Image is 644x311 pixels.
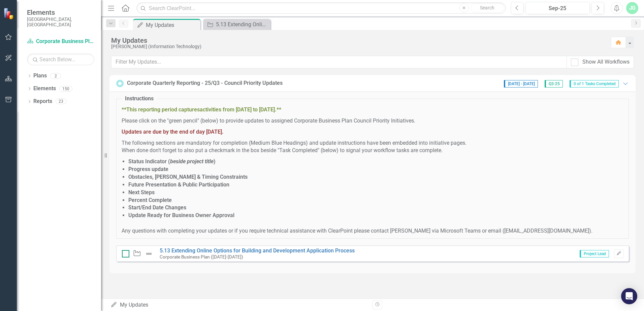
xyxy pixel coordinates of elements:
[216,20,269,29] div: 5.13 Extending Online Options for Building and Development Application Process
[128,189,155,196] strong: Next Steps
[128,181,229,188] strong: Future Presentation & Public Participation
[504,80,538,88] span: [DATE] - [DATE]
[128,204,186,211] strong: Start/End Date Changes
[122,219,623,235] p: Any questions with completing your updates or if you require technical assistance with ClearPoint...
[127,79,283,87] div: Corporate Quarterly Reporting - 25/Q3 - Council Priority Updates
[110,301,367,309] div: My Updates
[122,129,224,135] span: Updates are due by the end of day [DATE].
[480,5,494,10] span: Search
[545,80,563,88] span: Q3-25
[128,197,172,203] strong: Percent Complete
[528,4,587,12] div: Sep-25
[122,106,200,113] strong: **This reporting period captures
[160,247,355,254] a: 5.13 Extending Online Options for Building and Development Application Process
[33,85,56,93] a: Elements
[170,158,214,165] em: beside project title
[33,72,47,80] a: Plans
[146,21,199,29] div: My Updates
[626,2,638,14] button: JG
[128,158,216,165] strong: Status Indicator ( )
[56,99,66,104] div: 23
[582,58,630,66] div: Show All Workflows
[111,44,604,49] div: [PERSON_NAME] (Information Technology)
[122,140,466,154] span: The following sections are mandatory for completion (Medium Blue Headings) and update instruction...
[111,56,567,68] input: Filter My Updates...
[570,80,619,88] span: 0 of 1 Tasks Completed
[27,54,94,65] input: Search Below...
[27,8,94,16] span: Elements
[33,98,52,105] a: Reports
[220,174,248,180] strong: Constraints
[205,20,269,29] a: 5.13 Extending Online Options for Building and Development Application Process
[122,117,623,125] p: Please click on the "green pencil" (below) to provide updates to assigned Corporate Business Plan...
[471,3,504,13] button: Search
[621,288,637,304] div: Open Intercom Messenger
[3,8,15,20] img: ClearPoint Strategy
[122,95,157,103] legend: Instructions
[27,38,94,45] a: Corporate Business Plan ([DATE]-[DATE])
[136,2,506,14] input: Search ClearPoint...
[50,73,61,79] div: 2
[580,250,609,257] span: Project Lead
[111,37,604,44] div: My Updates
[128,212,234,218] strong: Update Ready for Business Owner Approval
[27,16,94,28] small: [GEOGRAPHIC_DATA], [GEOGRAPHIC_DATA]
[525,2,590,14] button: Sep-25
[128,166,168,172] strong: Progress update
[145,250,153,258] img: Not Defined
[59,86,72,92] div: 150
[200,106,281,113] strong: activities from [DATE] to [DATE].**
[128,174,219,180] strong: Obstacles, [PERSON_NAME] & Timing
[160,254,243,260] small: Corporate Business Plan ([DATE]-[DATE])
